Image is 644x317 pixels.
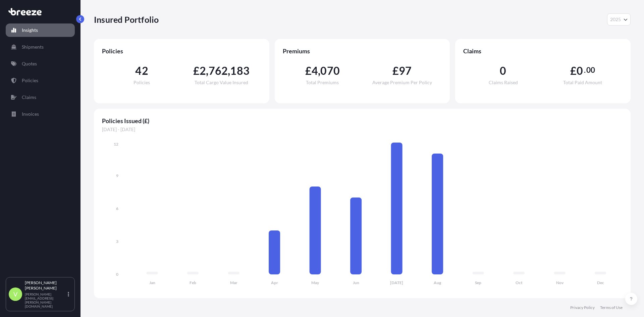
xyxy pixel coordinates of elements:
[311,280,319,285] tspan: May
[6,91,75,104] a: Claims
[353,280,359,285] tspan: Jun
[584,67,586,73] span: .
[463,47,623,55] span: Claims
[320,65,340,76] span: 070
[6,57,75,70] a: Quotes
[190,280,196,285] tspan: Feb
[475,280,481,285] tspan: Sep
[392,65,399,76] span: £
[25,280,66,291] p: [PERSON_NAME] [PERSON_NAME]
[102,126,623,133] span: [DATE] - [DATE]
[6,23,75,37] a: Insights
[305,65,312,76] span: £
[586,67,595,73] span: 00
[6,40,75,54] a: Shipments
[149,280,155,285] tspan: Jan
[200,65,206,76] span: 2
[372,80,432,85] span: Average Premium Per Policy
[577,65,583,76] span: 0
[22,111,39,117] p: Invoices
[206,65,208,76] span: ,
[195,80,248,85] span: Total Cargo Value Insured
[116,239,118,244] tspan: 3
[133,80,150,85] span: Policies
[230,65,250,76] span: 183
[607,13,631,25] button: Year Selector
[6,74,75,87] a: Policies
[193,65,200,76] span: £
[135,65,148,76] span: 42
[306,80,339,85] span: Total Premiums
[390,280,403,285] tspan: [DATE]
[102,117,623,125] span: Policies Issued (£)
[283,47,442,55] span: Premiums
[230,280,237,285] tspan: Mar
[312,65,318,76] span: 4
[600,305,623,310] a: Terms of Use
[570,65,577,76] span: £
[318,65,320,76] span: ,
[271,280,278,285] tspan: Apr
[25,292,66,308] p: [PERSON_NAME][EMAIL_ADDRESS][PERSON_NAME][DOMAIN_NAME]
[228,65,230,76] span: ,
[116,173,118,178] tspan: 9
[434,280,441,285] tspan: Aug
[570,305,595,310] a: Privacy Policy
[516,280,523,285] tspan: Oct
[489,80,518,85] span: Claims Raised
[209,65,228,76] span: 762
[22,77,38,84] p: Policies
[22,27,38,34] p: Insights
[556,280,564,285] tspan: Nov
[22,60,37,67] p: Quotes
[610,16,621,23] span: 2025
[597,280,604,285] tspan: Dec
[563,80,602,85] span: Total Paid Amount
[6,107,75,121] a: Invoices
[116,206,118,211] tspan: 6
[94,14,159,25] p: Insured Portfolio
[116,272,118,277] tspan: 0
[102,47,261,55] span: Policies
[500,65,506,76] span: 0
[114,142,118,147] tspan: 12
[22,44,44,50] p: Shipments
[399,65,412,76] span: 97
[13,291,17,298] span: V
[22,94,36,101] p: Claims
